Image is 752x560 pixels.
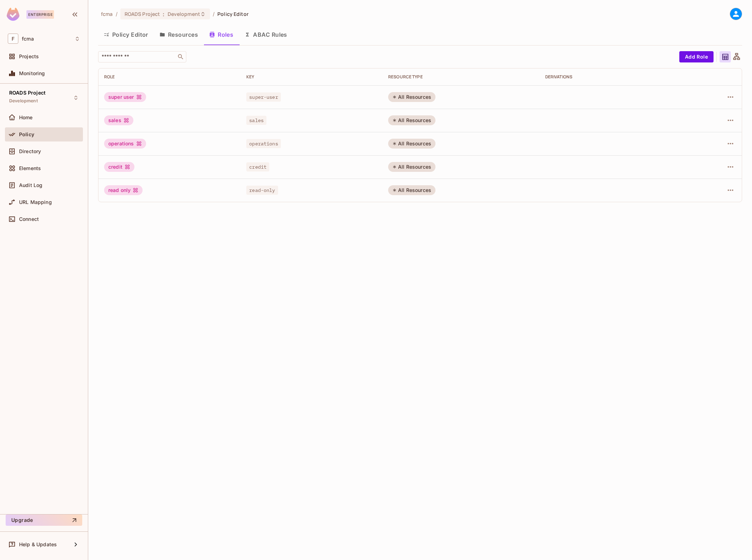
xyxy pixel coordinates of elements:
[104,185,143,195] div: read only
[19,149,41,154] span: Directory
[204,26,239,43] button: Roles
[388,185,435,195] div: All Resources
[98,26,154,43] button: Policy Editor
[246,162,269,171] span: credit
[19,199,52,205] span: URL Mapping
[246,92,281,102] span: super-user
[19,115,33,120] span: Home
[125,11,160,17] span: ROADS Project
[26,10,54,19] div: Enterprise
[246,186,278,195] span: read-only
[101,11,113,17] span: the active workspace
[239,26,293,43] button: ABAC Rules
[168,11,200,17] span: Development
[104,115,133,125] div: sales
[679,51,714,62] button: Add Role
[246,139,281,148] span: operations
[154,26,204,43] button: Resources
[9,98,38,104] span: Development
[104,74,235,80] div: Role
[9,90,46,96] span: ROADS Project
[7,8,19,21] img: SReyMgAAAABJRU5ErkJggg==
[6,514,82,526] button: Upgrade
[8,34,18,44] span: F
[213,11,215,17] li: /
[162,11,165,17] span: :
[22,36,34,42] span: Workspace: fcma
[116,11,118,17] li: /
[388,115,435,125] div: All Resources
[104,92,146,102] div: super user
[104,162,134,172] div: credit
[19,132,34,137] span: Policy
[19,54,39,59] span: Projects
[19,165,41,171] span: Elements
[19,182,42,188] span: Audit Log
[388,139,435,149] div: All Resources
[388,162,435,172] div: All Resources
[388,74,534,80] div: RESOURCE TYPE
[246,116,266,125] span: sales
[19,71,45,76] span: Monitoring
[104,139,146,149] div: operations
[388,92,435,102] div: All Resources
[217,11,248,17] span: Policy Editor
[246,74,377,80] div: Key
[19,216,39,222] span: Connect
[545,74,676,80] div: Derivations
[19,542,57,547] span: Help & Updates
